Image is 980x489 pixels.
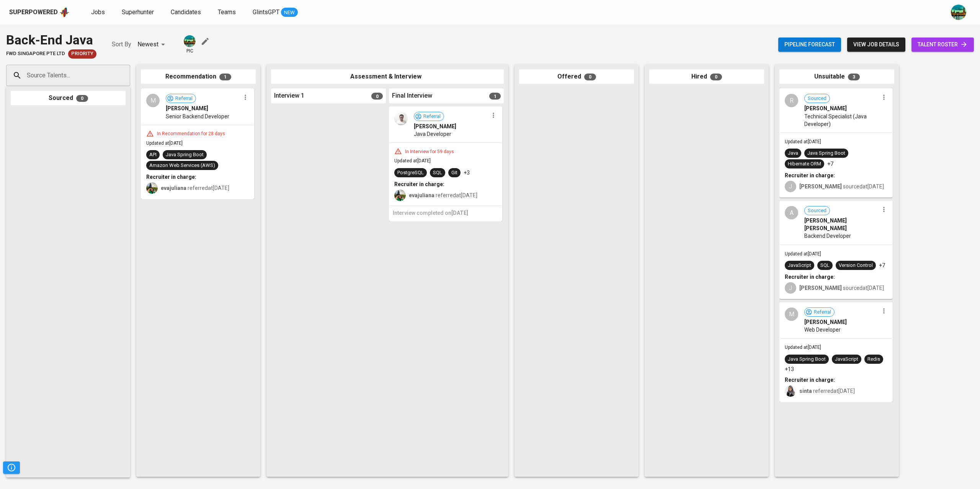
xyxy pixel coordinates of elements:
[9,8,58,17] div: Superpowered
[785,385,796,397] img: sinta.windasari@glints.com
[839,262,873,269] div: Version Control
[785,274,835,280] b: Recruiter in charge:
[799,183,884,190] span: sourced at [DATE]
[805,207,830,214] span: Sourced
[76,95,88,102] span: 0
[146,174,196,180] b: Recruiter in charge:
[171,8,201,16] span: Candidates
[394,158,431,164] span: Updated at [DATE]
[219,74,231,80] span: 1
[166,113,229,120] span: Senior Backend Developer
[710,74,722,80] span: 0
[253,8,279,16] span: GlintsGPT
[171,8,203,17] a: Candidates
[918,40,968,49] span: talent roster
[166,151,204,159] div: Java Spring Boot
[402,149,457,155] div: In Interview for 59 days
[489,93,501,100] span: 1
[778,38,841,52] button: Pipeline forecast
[137,40,158,49] p: Newest
[137,38,168,52] div: Newest
[394,181,444,187] b: Recruiter in charge:
[799,183,842,190] b: [PERSON_NAME]
[807,150,845,157] div: Java Spring Boot
[835,356,858,363] div: JavaScript
[820,262,830,269] div: SQL
[853,40,899,49] span: view job details
[183,34,196,54] div: pic
[414,123,456,130] span: [PERSON_NAME]
[149,151,157,159] div: API
[146,182,158,194] img: eva@glints.com
[141,69,256,84] div: Recommendation
[799,388,855,394] span: referred at [DATE]
[281,9,298,16] span: NEW
[68,49,96,59] div: New Job received from Demand Team
[122,8,154,16] span: Superhunter
[414,130,451,138] span: Java Developer
[784,40,835,49] span: Pipeline forecast
[91,8,106,17] a: Jobs
[146,94,160,107] div: M
[779,69,894,84] div: Unsuitable
[804,217,879,232] span: [PERSON_NAME] [PERSON_NAME]
[253,8,298,17] a: GlintsGPT NEW
[146,141,183,146] span: Updated at [DATE]
[519,69,634,84] div: Offered
[788,262,811,269] div: JavaScript
[161,185,229,191] span: referred at [DATE]
[464,169,470,177] p: +3
[805,95,830,102] span: Sourced
[389,106,502,221] div: Referral[PERSON_NAME]Java DeveloperIn Interview for 59 daysUpdated at[DATE]PostgreSQLSQLGit+3Recr...
[409,192,434,198] b: evajuliana
[779,201,893,299] div: ASourced[PERSON_NAME] [PERSON_NAME]Backend DeveloperUpdated at[DATE]JavaScriptSQLVersion Control+...
[785,251,821,257] span: Updated at [DATE]
[433,169,442,177] div: SQL
[141,88,254,199] div: MReferral[PERSON_NAME]Senior Backend DeveloperIn Recommendation for 28 daysUpdated at[DATE]APIJav...
[788,150,798,157] div: Java
[785,94,798,107] div: R
[122,8,155,17] a: Superhunter
[785,181,796,192] div: J
[392,92,432,100] span: Final Interview
[804,232,851,240] span: Backend Developer
[154,131,228,137] div: In Recommendation for 28 days
[371,93,383,100] span: 0
[393,209,498,218] h6: Interview completed on
[804,318,847,326] span: [PERSON_NAME]
[785,172,835,178] b: Recruiter in charge:
[879,262,885,269] p: +7
[785,307,798,321] div: M
[799,285,884,291] span: sourced at [DATE]
[811,309,834,316] span: Referral
[951,5,966,20] img: a5d44b89-0c59-4c54-99d0-a63b29d42bd3.jpg
[799,388,812,394] b: sinta
[420,113,444,120] span: Referral
[149,162,215,169] div: Amazon Web Services (AWS)
[397,169,424,177] div: PostgreSQL
[785,282,796,294] div: J
[911,38,974,52] a: talent roster
[848,74,860,80] span: 3
[409,192,477,198] span: referred at [DATE]
[785,365,794,373] p: +13
[161,185,186,191] b: evajuliana
[271,69,504,84] div: Assessment & Interview
[649,69,764,84] div: Hired
[172,95,196,102] span: Referral
[112,40,131,49] p: Sort By
[785,206,798,219] div: A
[867,356,880,363] div: Redis
[785,377,835,383] b: Recruiter in charge:
[11,91,126,106] div: Sourced
[6,50,65,57] span: FWD Singapore Pte Ltd
[584,74,596,80] span: 0
[394,112,408,125] img: 47b9e768e22e4c923e9128f38f93eaa5.jpg
[3,461,20,474] button: Pipeline Triggers
[126,75,127,76] button: Open
[166,105,208,112] span: [PERSON_NAME]
[788,160,821,168] div: Hibernate ORM
[68,50,96,57] span: Priority
[451,210,468,216] span: [DATE]
[779,88,893,198] div: RSourced[PERSON_NAME]Technical Specialist (Java Developer)Updated at[DATE]JavaJava Spring BootHib...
